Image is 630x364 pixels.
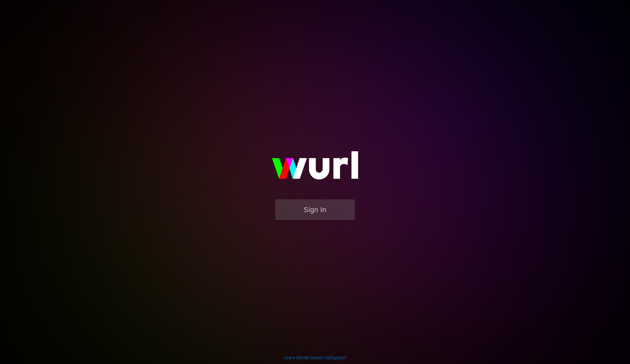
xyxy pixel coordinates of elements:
img: wurl-logo-on-black-223613ac3d8ba8fe6dc639794a292ebdb59501304c7dfd60c99c58986ef67473.svg [251,138,379,199]
div: | | [284,354,346,361]
a: Contact Us [307,355,329,360]
button: Sign In [275,199,355,220]
a: Learn More [284,355,306,360]
a: Support [330,355,346,360]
